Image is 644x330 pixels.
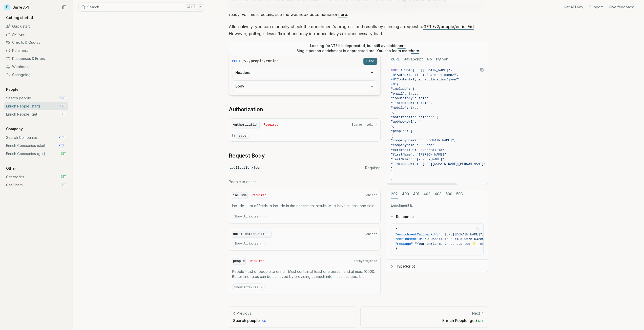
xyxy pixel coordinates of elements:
span: / [242,59,244,64]
button: Show Attributes [232,240,266,247]
a: Get Filters GET [4,181,68,189]
p: Previous [237,311,251,316]
code: application/json [229,165,262,171]
code: notificationOptions [232,231,272,238]
button: JavaScript [404,55,423,64]
button: 202 [391,189,398,199]
span: / [249,59,250,64]
button: SearchCtrlK [78,3,205,12]
span: "linkedinUrl": "[URL][DOMAIN_NAME][PERSON_NAME]" [391,162,486,166]
span: : [441,233,443,236]
p: Company [4,126,25,131]
img: tab_keywords_by_traffic_grey.svg [50,29,54,33]
button: Show Attributes [232,213,266,220]
span: "externalID": "external-id", [391,148,446,152]
code: people [251,59,263,64]
span: "[URL][DOMAIN_NAME]" [443,233,482,236]
a: Responses & Errors [4,55,68,63]
span: "notificationOptions": { [391,115,438,119]
a: GET /v2/people/enrich/:id [423,24,474,29]
button: Go [427,55,432,64]
span: POST [59,96,66,100]
span: -d [391,82,395,86]
img: tab_domain_overview_orange.svg [14,29,18,33]
span: { [391,134,393,138]
span: -H [391,73,395,77]
a: here [338,12,347,17]
span: "mobile": true [391,106,419,110]
span: GET [60,152,66,156]
span: "firstName": "[PERSON_NAME]", [391,153,448,157]
span: Required [252,193,266,197]
span: -H [391,78,395,81]
button: Show Attributes [232,283,266,291]
code: Authorization [232,122,260,128]
p: People - List of people to enrich. Must contain at least one person and at most 10000. Better fin... [232,269,377,279]
span: ] [391,171,393,175]
span: : [413,242,415,246]
span: \ [450,68,452,72]
p: Enrich People (get) [365,318,484,323]
code: enrich [266,59,278,64]
span: "webhookUrl": "" [391,120,423,124]
button: Copy Text [474,226,481,233]
button: 400 [402,189,409,199]
a: Get credits GET [4,173,68,181]
button: 403 [434,189,442,199]
p: Other [4,166,18,171]
div: Domain Overview [19,30,45,33]
p: In: [232,133,377,138]
button: Response [387,210,488,223]
button: Collapse Sidebar [60,4,68,11]
a: Enrich People (start) POST [4,102,68,110]
span: "linkedInUrl": false, [391,101,432,105]
span: '{ [395,82,399,86]
a: PreviousSearch people POST [229,306,356,327]
span: "lastName": "[PERSON_NAME]", [391,158,446,161]
span: Required [264,123,278,127]
button: 402 [423,189,430,199]
code: people [232,258,246,265]
span: GET [478,319,484,323]
a: Enrich Companies (start) POST [4,142,68,150]
a: Rate limits [4,47,68,55]
span: "enrichmentID" [395,237,423,241]
span: GET [60,112,66,116]
p: Enrichment ID [391,203,484,208]
div: Keywords by Traffic [56,30,85,33]
span: / [264,59,265,64]
span: object [366,232,377,236]
a: Authorization [229,106,263,113]
span: POST [403,68,410,72]
div: v 4.0.25 [14,8,25,12]
code: header [236,133,250,139]
button: cURL [391,55,400,64]
span: GET [60,183,66,187]
button: 401 [413,189,419,199]
span: }, [391,111,395,114]
a: Give feedback [609,5,634,10]
p: Next [472,311,480,316]
img: logo_orange.svg [8,8,12,12]
button: Python [436,55,448,64]
span: { [395,228,397,232]
span: POST [261,319,268,323]
span: : [423,237,425,241]
span: "companyDomain": "[DOMAIN_NAME]", [391,139,456,142]
a: Search people POST [4,94,68,102]
span: "message" [395,242,413,246]
button: Copy Text [478,66,486,74]
a: Request Body [229,152,265,159]
button: 500 [446,189,452,199]
span: Required [250,259,264,263]
p: Search people [233,318,352,323]
button: Body [232,81,377,92]
span: POST [59,104,66,108]
a: Quick start [4,22,68,30]
span: "[URL][DOMAIN_NAME]" [411,68,450,72]
span: "email": true, [391,92,419,96]
p: Alternatively, you can manually check the enrichment's progress and results by sending a request ... [229,23,488,37]
a: Webhooks [4,63,68,71]
a: API Key [4,30,68,38]
div: Domain: [DOMAIN_NAME] [13,13,56,17]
